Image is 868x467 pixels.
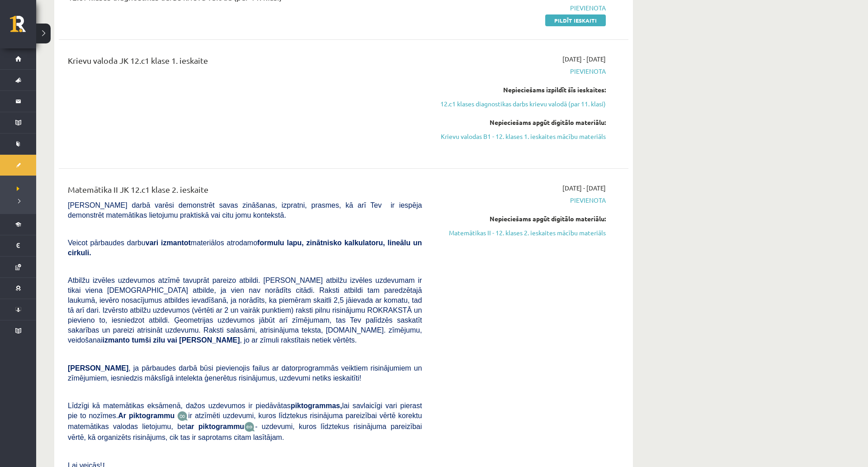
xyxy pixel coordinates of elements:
span: [DATE] - [DATE] [562,54,606,64]
a: 12.c1 klases diagnostikas darbs krievu valodā (par 11. klasi) [435,99,606,109]
a: Krievu valodas B1 - 12. klases 1. ieskaites mācību materiāls [435,132,606,141]
a: Rīgas 1. Tālmācības vidusskola [10,16,36,38]
span: , ja pārbaudes darbā būsi pievienojis failus ar datorprogrammās veiktiem risinājumiem un zīmējumi... [68,364,422,382]
div: Nepieciešams izpildīt šīs ieskaites: [435,85,606,95]
span: ir atzīmēti uzdevumi, kuros līdztekus risinājuma pareizībai vērtē korektu matemātikas valodas lie... [68,412,422,430]
span: [PERSON_NAME] darbā varēsi demonstrēt savas zināšanas, izpratni, prasmes, kā arī Tev ir iespēja d... [68,201,422,219]
b: izmanto [103,336,130,344]
b: formulu lapu, zinātnisko kalkulatoru, lineālu un cirkuli. [68,239,422,257]
span: Veicot pārbaudes darbu materiālos atrodamo [68,239,422,257]
img: wKvN42sLe3LLwAAAABJRU5ErkJggg== [244,422,255,432]
b: Ar piktogrammu [118,412,175,419]
img: JfuEzvunn4EvwAAAAASUVORK5CYII= [177,411,188,421]
div: Matemātika II JK 12.c1 klase 2. ieskaite [68,183,422,200]
span: Līdzīgi kā matemātikas eksāmenā, dažos uzdevumos ir piedāvātas lai savlaicīgi vari pierast pie to... [68,402,422,419]
div: Nepieciešams apgūt digitālo materiālu: [435,214,606,224]
b: ar piktogrammu [187,423,244,430]
b: vari izmantot [146,239,191,247]
div: Nepieciešams apgūt digitālo materiālu: [435,118,606,127]
span: Atbilžu izvēles uzdevumos atzīmē tavuprāt pareizo atbildi. [PERSON_NAME] atbilžu izvēles uzdevuma... [68,276,422,344]
span: Pievienota [435,195,606,205]
span: [DATE] - [DATE] [562,183,606,193]
span: [PERSON_NAME] [68,364,128,372]
div: Krievu valoda JK 12.c1 klase 1. ieskaite [68,54,422,71]
span: Pievienota [435,3,606,13]
a: Pildīt ieskaiti [545,14,606,26]
a: Matemātikas II - 12. klases 2. ieskaites mācību materiāls [435,228,606,238]
span: Pievienota [435,67,606,76]
b: piktogrammas, [291,402,342,410]
b: tumši zilu vai [PERSON_NAME] [132,336,240,344]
